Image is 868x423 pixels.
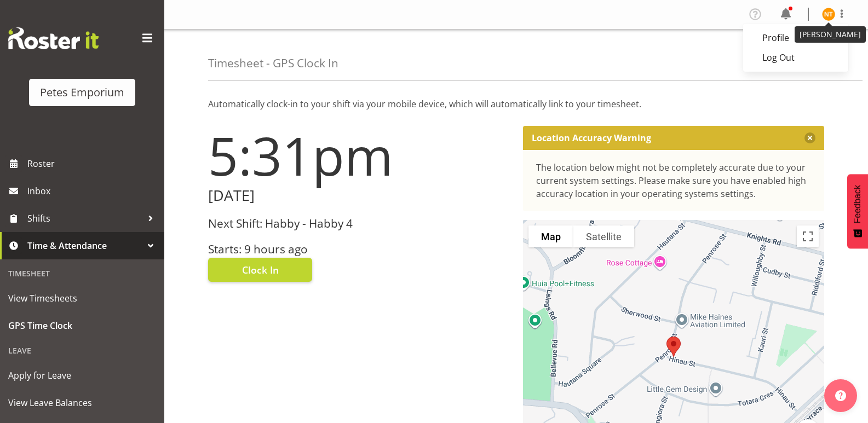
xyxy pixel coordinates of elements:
div: Timesheet [3,262,162,285]
h3: Starts: 9 hours ago [208,243,510,256]
h1: 5:31pm [208,126,510,185]
div: Petes Emporium [40,84,124,101]
a: View Timesheets [3,285,162,312]
span: Clock In [242,263,279,277]
img: Rosterit website logo [8,27,99,49]
span: GPS Time Clock [8,317,156,334]
h3: Next Shift: Habby - Habby 4 [208,217,510,230]
span: View Leave Balances [8,395,156,411]
a: Profile [743,28,848,48]
button: Show street map [528,225,573,247]
button: Show satellite imagery [573,225,634,247]
span: View Timesheets [8,290,156,306]
a: View Leave Balances [3,389,162,416]
span: Inbox [27,183,159,199]
p: Automatically clock-in to your shift via your mobile device, which will automatically link to you... [208,97,824,111]
img: help-xxl-2.png [835,390,846,401]
img: nicole-thomson8388.jpg [822,8,835,21]
p: Location Accuracy Warning [532,132,651,143]
span: Roster [27,155,159,172]
button: Close message [804,132,815,143]
h4: Timesheet - GPS Clock In [208,57,338,69]
a: Apply for Leave [3,362,162,389]
button: Toggle fullscreen view [797,225,819,247]
button: Feedback - Show survey [847,174,868,248]
span: Shifts [27,210,142,227]
span: Apply for Leave [8,367,156,384]
button: Clock In [208,258,312,282]
div: The location below might not be completely accurate due to your current system settings. Please m... [536,161,812,200]
h2: [DATE] [208,187,510,204]
span: Feedback [853,185,863,223]
div: Leave [3,339,162,362]
a: GPS Time Clock [3,312,162,339]
span: Time & Attendance [27,237,142,254]
a: Log Out [743,48,848,67]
